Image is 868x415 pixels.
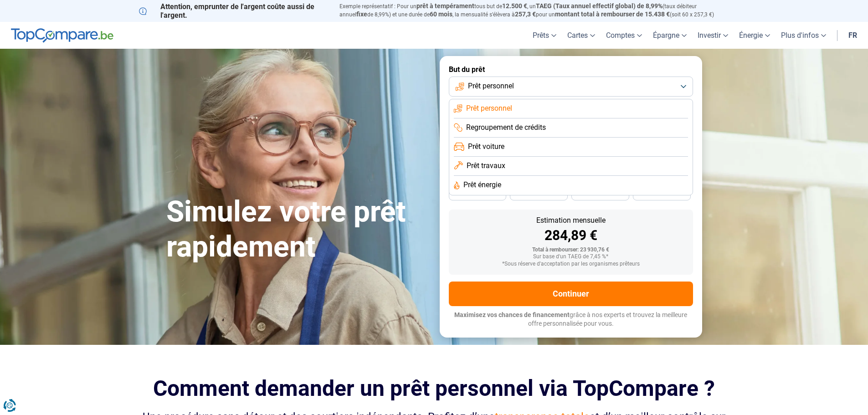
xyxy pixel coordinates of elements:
[776,22,832,49] a: Plus d'infos
[502,2,527,10] span: 12.500 €
[449,65,693,74] label: But du prêt
[356,10,367,18] span: fixe
[456,254,686,260] div: Sur base d'un TAEG de 7,45 %*
[466,103,512,113] span: Prêt personnel
[591,191,611,196] span: 30 mois
[515,10,536,18] span: 257,3 €
[456,247,686,253] div: Total à rembourser: 23 930,76 €
[456,229,686,242] div: 284,89 €
[467,191,488,196] span: 42 mois
[468,81,514,91] span: Prêt personnel
[454,311,570,318] span: Maximisez vos chances de financement
[449,77,693,97] button: Prêt personnel
[647,22,692,49] a: Épargne
[468,142,504,152] span: Prêt voiture
[555,10,670,18] span: montant total à rembourser de 15.438 €
[449,311,693,328] p: grâce à nos experts et trouvez la meilleure offre personnalisée pour vous.
[339,2,729,19] p: Exemple représentatif : Pour un tous but de , un (taux débiteur annuel de 8,99%) et une durée de ...
[601,22,647,49] a: Comptes
[562,22,601,49] a: Cartes
[139,376,729,401] h2: Comment demander un prêt personnel via TopCompare ?
[843,22,863,49] a: fr
[11,28,113,43] img: TopCompare
[536,2,663,10] span: TAEG (Taux annuel effectif global) de 8,99%
[166,195,429,265] h1: Simulez votre prêt rapidement
[692,22,734,49] a: Investir
[734,22,776,49] a: Énergie
[456,217,686,224] div: Estimation mensuelle
[416,2,474,10] span: prêt à tempérament
[449,282,693,306] button: Continuer
[652,191,672,196] span: 24 mois
[139,2,329,20] p: Attention, emprunter de l'argent coûte aussi de l'argent.
[527,22,562,49] a: Prêts
[430,10,452,18] span: 60 mois
[529,191,549,196] span: 36 mois
[456,261,686,267] div: *Sous réserve d'acceptation par les organismes prêteurs
[467,161,505,171] span: Prêt travaux
[466,123,546,133] span: Regroupement de crédits
[463,180,501,190] span: Prêt énergie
